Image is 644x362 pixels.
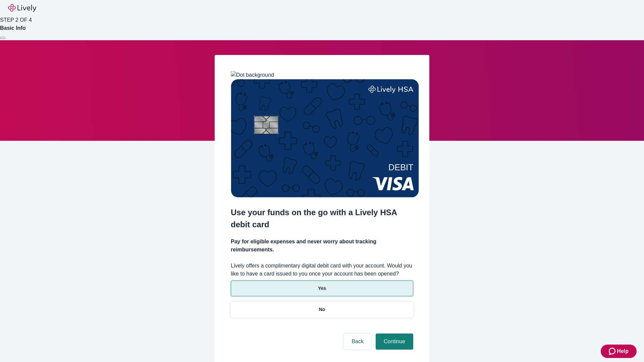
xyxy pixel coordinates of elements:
[343,334,372,350] button: Back
[231,302,413,317] button: No
[376,334,413,350] button: Continue
[231,71,274,79] img: Dot background
[8,4,36,12] img: Lively
[318,285,326,292] p: Yes
[231,281,413,296] button: Yes
[231,206,413,231] h2: Use your funds on the go with a Lively HSA debit card
[231,79,419,197] img: Debit card
[319,306,325,313] p: No
[617,347,629,355] span: Help
[231,262,413,278] label: Lively offers a complimentary digital debit card with your account. Would you like to have a card...
[231,238,413,254] h4: Pay for eligible expenses and never worry about tracking reimbursements.
[601,345,637,358] button: Zendesk support iconHelp
[609,347,617,355] svg: Zendesk support icon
